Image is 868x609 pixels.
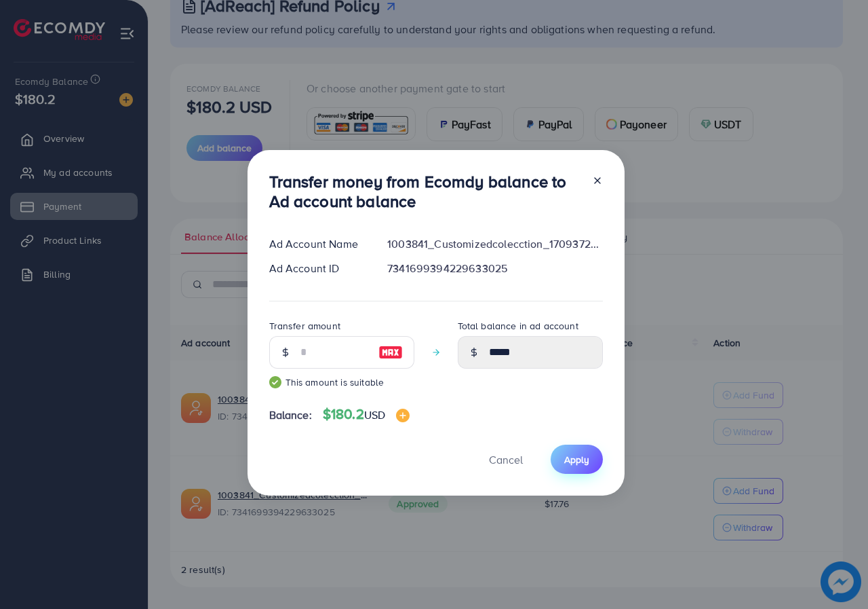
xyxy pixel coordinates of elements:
[551,445,603,474] button: Apply
[458,319,578,333] label: Total balance in ad account
[489,452,523,467] span: Cancel
[376,236,613,252] div: 1003841_Customizedcolecction_1709372613954
[269,407,312,423] span: Balance:
[258,261,377,276] div: Ad Account ID
[269,319,340,333] label: Transfer amount
[472,445,540,474] button: Cancel
[396,409,410,422] img: image
[269,172,581,211] h3: Transfer money from Ecomdy balance to Ad account balance
[564,453,589,466] span: Apply
[323,406,410,423] h4: $180.2
[258,236,377,252] div: Ad Account Name
[378,344,403,361] img: image
[376,261,613,276] div: 7341699394229633025
[269,375,414,389] small: This amount is suitable
[364,407,385,422] span: USD
[269,376,281,388] img: guide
